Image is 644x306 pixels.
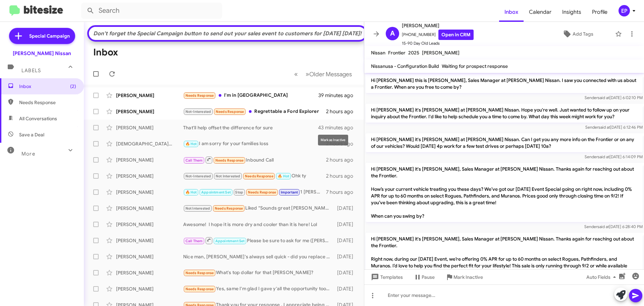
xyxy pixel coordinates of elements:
[185,110,211,114] span: Not-Interested
[183,172,326,180] div: Ohk ty
[116,140,183,147] div: [DEMOGRAPHIC_DATA][PERSON_NAME]
[245,174,273,178] span: Needs Response
[370,271,403,283] span: Templates
[183,156,326,164] div: Inbound Call
[185,158,203,163] span: Call Them
[422,271,435,283] span: Pause
[585,95,643,100] span: Sender [DATE] 6:02:10 PM
[183,269,334,277] div: What's top dollar for that [PERSON_NAME]?
[21,151,35,157] span: More
[326,108,359,115] div: 2 hours ago
[586,271,619,283] span: Auto Fields
[584,224,643,229] span: Sender [DATE] 6:28:40 PM
[326,173,359,179] div: 2 hours ago
[318,92,359,99] div: 39 minutes ago
[281,190,298,194] span: Important
[116,173,183,179] div: [PERSON_NAME]
[93,47,118,58] h1: Inbox
[499,2,524,22] a: Inbox
[334,269,359,276] div: [DATE]
[557,2,587,22] a: Insights
[70,83,76,90] span: (2)
[116,221,183,228] div: [PERSON_NAME]
[371,63,439,69] span: Nissanusa - Configuration Build
[402,21,474,30] span: [PERSON_NAME]
[185,287,214,291] span: Needs Response
[183,285,334,293] div: Yes, same I'm glad I gave y'all the opportunity too. I hope you have a great day and make lots of...
[438,30,474,40] a: Open in CRM
[183,108,326,116] div: Regrettable a Ford Explorer
[598,95,609,100] span: said at
[364,271,408,283] button: Templates
[613,5,637,16] button: EP
[248,190,276,194] span: Needs Response
[306,70,309,78] span: »
[183,236,334,245] div: Please be sure to ask for me ([PERSON_NAME]) when you arrive after your appointment on Staples. I...
[366,163,643,222] p: Hi [PERSON_NAME] it's [PERSON_NAME], Sales Manager at [PERSON_NAME] Nissan. Thanks again for reac...
[13,50,71,57] div: [PERSON_NAME] Nissan
[597,224,609,229] span: said at
[116,124,183,131] div: [PERSON_NAME]
[116,253,183,260] div: [PERSON_NAME]
[318,124,359,131] div: 43 minutes ago
[185,142,197,146] span: 🔥 Hot
[116,92,183,99] div: [PERSON_NAME]
[440,271,488,283] button: Mark Inactive
[9,28,75,44] a: Special Campaign
[318,135,348,145] div: Mark as Inactive
[183,221,334,228] div: Awesome! I hope it is more dry and cooler than it is here! Lol
[185,206,210,211] span: Not Interested
[183,205,334,212] div: Liked “Sounds great [PERSON_NAME] - thanks for being our customer!”
[185,174,211,178] span: Not-Interested
[598,125,610,130] span: said at
[21,68,41,74] span: Labels
[235,190,243,194] span: Stop
[334,221,359,228] div: [DATE]
[116,189,183,195] div: [PERSON_NAME]
[185,93,214,98] span: Needs Response
[19,131,44,138] span: Save a Deal
[215,206,243,211] span: Needs Response
[183,253,334,260] div: Nice man, [PERSON_NAME]'s always sell quick - did you replace it with another one?
[294,70,298,78] span: «
[587,2,613,22] a: Profile
[334,205,359,212] div: [DATE]
[116,269,183,276] div: [PERSON_NAME]
[290,67,302,81] button: Previous
[92,30,363,37] div: Don't forget the Special Campaign button to send out your sales event to customers for [DATE] [DA...
[334,253,359,260] div: [DATE]
[408,50,419,56] span: 2025
[408,271,440,283] button: Pause
[116,108,183,115] div: [PERSON_NAME]
[402,30,474,40] span: [PHONE_NUMBER]
[334,237,359,244] div: [DATE]
[543,28,612,40] button: Add Tags
[334,286,359,292] div: [DATE]
[388,50,406,56] span: Frontier
[366,104,643,123] p: Hi [PERSON_NAME] it's [PERSON_NAME] at [PERSON_NAME] Nissan. Hope you're well. Just wanted to fol...
[278,174,289,178] span: 🔥 Hot
[116,205,183,212] div: [PERSON_NAME]
[585,154,643,159] span: Sender [DATE] 6:14:09 PM
[81,3,222,19] input: Search
[290,67,356,81] nav: Page navigation example
[422,50,460,56] span: [PERSON_NAME]
[216,174,240,178] span: Not Interested
[581,271,624,283] button: Auto Fields
[183,124,318,131] div: That'll help offset the difference for sure
[524,2,557,22] a: Calendar
[183,188,326,196] div: 1 [PERSON_NAME] 1:13-16 New International Version Be Holy 13 Therefore, with minds that are alert...
[371,50,385,56] span: Nissan
[366,74,643,93] p: Hi [PERSON_NAME] this is [PERSON_NAME], Sales Manager at [PERSON_NAME] Nissan. I saw you connecte...
[215,239,245,243] span: Appointment Set
[116,237,183,244] div: [PERSON_NAME]
[453,271,483,283] span: Mark Inactive
[598,154,609,159] span: said at
[183,140,326,148] div: I am sorry for your families loss
[619,5,630,16] div: EP
[402,40,474,47] span: 15-90 Day Old Leads
[442,63,508,69] span: Waiting for prospect response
